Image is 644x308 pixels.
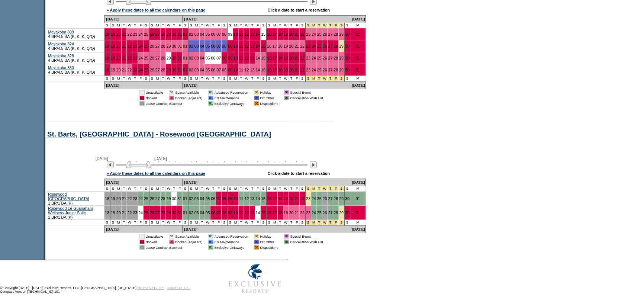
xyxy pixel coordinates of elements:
a: 21 [294,32,299,36]
a: 22 [127,68,132,72]
a: 28 [161,211,165,215]
a: 30 [172,68,176,72]
a: PRIVACY POLICY [137,286,164,290]
a: 31 [177,32,182,36]
a: 23 [133,211,137,215]
td: T [122,23,127,28]
a: 24 [312,32,316,36]
a: 21 [294,68,299,72]
a: 21 [294,196,299,201]
a: 22 [127,56,132,60]
a: 19 [284,196,288,201]
a: 20 [116,68,121,72]
a: 21 [122,44,126,48]
a: 18 [105,211,109,215]
a: 30 [345,32,350,36]
a: 09 [228,56,232,60]
a: 26 [150,211,154,215]
a: 19 [284,211,288,215]
a: 27 [328,32,332,36]
a: 17 [273,44,277,48]
a: 20 [289,196,293,201]
a: 10 [234,196,238,201]
a: 31 [177,68,182,72]
a: 13 [250,68,254,72]
td: M [155,23,161,28]
a: 05 [205,32,210,36]
a: 01 [183,211,187,215]
a: 31 [177,211,182,215]
a: 11 [239,44,244,48]
a: 20 [116,211,121,215]
a: 05 [205,211,210,215]
td: W [127,23,132,28]
a: 02 [189,56,193,60]
a: 15 [261,32,265,36]
a: 24 [138,211,143,215]
a: 26 [150,32,154,36]
a: 28 [161,196,165,201]
div: Click a date to start a reservation [267,8,330,12]
a: 27 [155,68,160,72]
a: 16 [267,32,271,36]
a: 27 [328,44,332,48]
a: 22 [127,196,132,201]
a: TERMS OF USE [167,286,191,290]
a: 22 [300,32,305,36]
a: 08 [222,44,226,48]
a: 07 [216,68,221,72]
a: 08 [222,68,226,72]
a: 29 [339,196,344,201]
a: 29 [339,68,344,72]
a: 12 [244,211,249,215]
a: 04 [200,44,205,48]
a: 19 [111,56,115,60]
a: 10 [234,68,238,72]
a: 26 [150,68,154,72]
a: 22 [127,44,132,48]
a: 26 [323,68,327,72]
a: 08 [222,56,226,60]
td: M [116,23,122,28]
a: 15 [261,211,265,215]
a: 23 [133,44,137,48]
a: 02 [189,196,193,201]
a: 13 [250,211,254,215]
a: 14 [255,196,260,201]
a: 19 [111,196,115,201]
a: 14 [255,56,260,60]
a: 10 [234,32,238,36]
a: 13 [250,196,254,201]
a: 21 [294,44,299,48]
a: 02 [189,68,193,72]
a: 22 [300,44,305,48]
a: 23 [306,196,310,201]
a: 24 [138,68,143,72]
a: 15 [261,56,265,60]
a: 24 [312,44,316,48]
a: 03 [194,68,199,72]
a: 16 [267,44,271,48]
a: 24 [312,196,316,201]
a: 27 [328,211,332,215]
a: 29 [339,211,344,215]
a: 20 [116,32,121,36]
a: 09 [228,196,232,201]
a: Mayakoba 809 [48,30,74,34]
a: 27 [155,196,160,201]
a: 23 [133,32,137,36]
a: 25 [144,68,148,72]
a: 01 [183,32,187,36]
a: 26 [323,44,327,48]
a: 23 [133,196,137,201]
a: 09 [228,32,232,36]
a: 20 [289,56,293,60]
a: 06 [211,56,215,60]
a: Rosewood Le Guanahani Wellness Junior Suite [48,206,93,215]
a: 20 [289,32,293,36]
a: 04 [200,68,205,72]
a: 01 [355,196,360,201]
a: 26 [150,44,154,48]
a: 23 [306,32,310,36]
a: 07 [216,32,221,36]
